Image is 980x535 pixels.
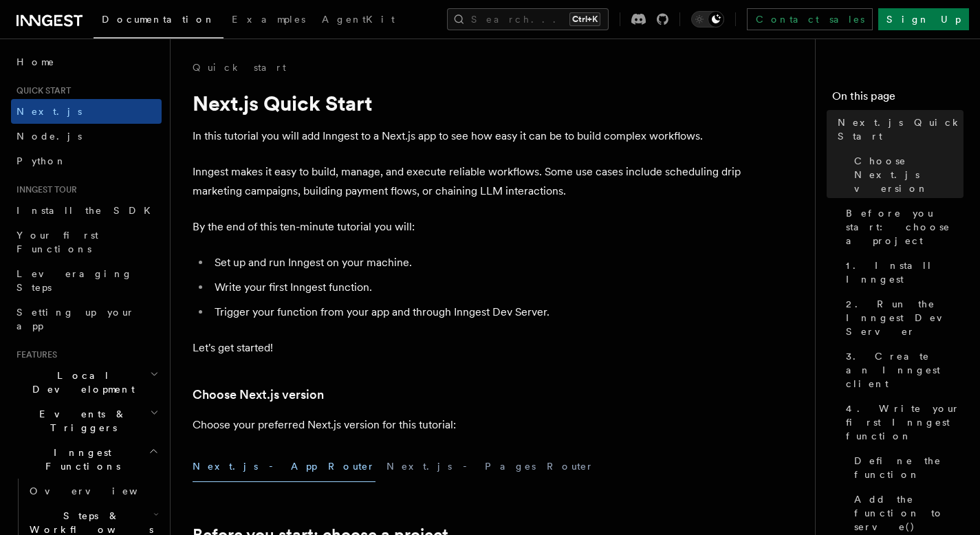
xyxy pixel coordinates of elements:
[747,8,873,30] a: Contact sales
[846,206,963,248] span: Before you start: choose a project
[11,99,162,124] a: Next.js
[11,124,162,149] a: Node.js
[224,4,314,37] a: Examples
[193,127,743,146] p: In this tutorial you will add Inngest to a Next.js app to see how easy it can be to build complex...
[17,155,67,166] span: Python
[193,61,286,74] a: Quick start
[846,297,963,338] span: 2. Run the Inngest Dev Server
[193,162,743,201] p: Inngest makes it easy to build, manage, and execute reliable workflows. Some use cases include sc...
[11,440,162,479] button: Inngest Functions
[386,451,594,482] button: Next.js - Pages Router
[11,300,162,338] a: Setting up your app
[210,303,743,322] li: Trigger your function from your app and through Inngest Dev Server.
[11,369,150,396] span: Local Development
[17,205,159,216] span: Install the SDK
[17,131,82,142] span: Node.js
[840,201,963,253] a: Before you start: choose a project
[193,91,743,116] h1: Next.js Quick Start
[11,198,162,223] a: Install the SDK
[193,385,324,404] a: Choose Next.js version
[30,485,171,496] span: Overview
[11,184,77,195] span: Inngest tour
[846,402,963,443] span: 4. Write your first Inngest function
[232,14,305,25] span: Examples
[11,149,162,173] a: Python
[840,292,963,344] a: 2. Run the Inngest Dev Server
[846,259,963,286] span: 1. Install Inngest
[314,4,403,37] a: AgentKit
[11,223,162,261] a: Your first Functions
[193,451,375,482] button: Next.js - App Router
[17,106,82,117] span: Next.js
[11,261,162,300] a: Leveraging Steps
[94,4,224,39] a: Documentation
[102,14,215,25] span: Documentation
[193,415,743,435] p: Choose your preferred Next.js version for this tutorial:
[193,217,743,237] p: By the end of this ten-minute tutorial you will:
[11,349,57,360] span: Features
[11,85,71,96] span: Quick start
[11,50,162,74] a: Home
[840,396,963,448] a: 4. Write your first Inngest function
[11,446,149,473] span: Inngest Functions
[447,8,609,30] button: Search...Ctrl+K
[878,8,969,30] a: Sign Up
[11,402,162,440] button: Events & Triggers
[846,349,963,391] span: 3. Create an Inngest client
[17,230,98,254] span: Your first Functions
[832,110,963,149] a: Next.js Quick Start
[838,116,963,143] span: Next.js Quick Start
[17,55,55,69] span: Home
[11,363,162,402] button: Local Development
[840,253,963,292] a: 1. Install Inngest
[854,492,963,534] span: Add the function to serve()
[569,12,600,26] kbd: Ctrl+K
[849,149,963,201] a: Choose Next.js version
[854,454,963,481] span: Define the function
[849,448,963,487] a: Define the function
[11,407,150,435] span: Events & Triggers
[854,154,963,195] span: Choose Next.js version
[17,268,133,293] span: Leveraging Steps
[193,338,743,358] p: Let's get started!
[322,14,395,25] span: AgentKit
[840,344,963,396] a: 3. Create an Inngest client
[24,479,162,503] a: Overview
[17,307,135,331] span: Setting up your app
[210,278,743,297] li: Write your first Inngest function.
[832,88,963,110] h4: On this page
[691,11,724,28] button: Toggle dark mode
[210,253,743,272] li: Set up and run Inngest on your machine.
